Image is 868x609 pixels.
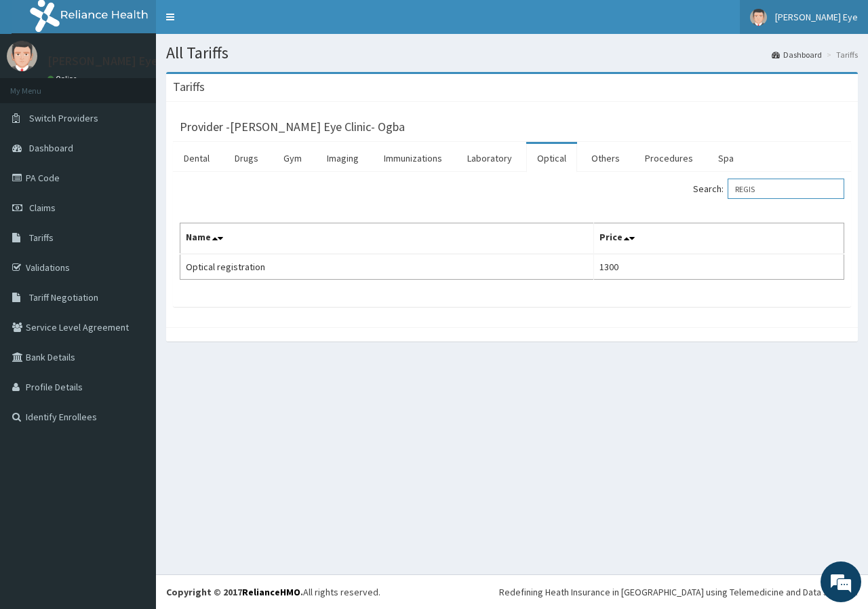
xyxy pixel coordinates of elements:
span: Tariffs [29,232,54,244]
a: Procedures [634,144,704,172]
span: Claims [29,202,56,214]
a: Laboratory [456,144,523,172]
a: Optical [526,144,577,172]
td: 1300 [594,254,844,280]
a: Gym [273,144,313,172]
h1: All Tariffs [166,44,858,62]
footer: All rights reserved. [156,574,868,609]
a: Spa [707,144,745,172]
label: Search: [693,179,844,199]
a: Immunizations [373,144,453,172]
a: Dashboard [772,49,822,60]
h3: Tariffs [173,81,205,93]
div: Minimize live chat window [222,7,255,39]
a: Online [47,74,80,84]
textarea: Type your message and hit 'Enter' [7,371,258,418]
a: Others [580,144,631,172]
input: Search: [728,179,844,199]
a: Drugs [224,144,269,172]
td: Optical registration [180,254,594,280]
span: Switch Providers [29,112,98,124]
a: RelianceHMO [242,586,300,598]
div: Chat with us now [71,76,228,94]
span: Tariff Negotiation [29,291,98,303]
img: d_794563401_company_1708531726252_794563401 [25,68,55,102]
a: Imaging [316,144,370,172]
li: Tariffs [823,49,858,60]
th: Name [180,223,594,255]
th: Price [594,223,844,255]
span: We're online! [79,171,187,308]
div: Redefining Heath Insurance in [GEOGRAPHIC_DATA] using Telemedicine and Data Science! [499,585,858,599]
img: User Image [750,9,767,26]
span: Dashboard [29,142,73,154]
span: [PERSON_NAME] Eye [775,11,858,23]
img: User Image [7,41,37,71]
h3: Provider - [PERSON_NAME] Eye Clinic- Ogba [180,121,405,133]
a: Dental [173,144,220,172]
p: [PERSON_NAME] Eye [47,55,158,67]
strong: Copyright © 2017 . [166,586,303,598]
